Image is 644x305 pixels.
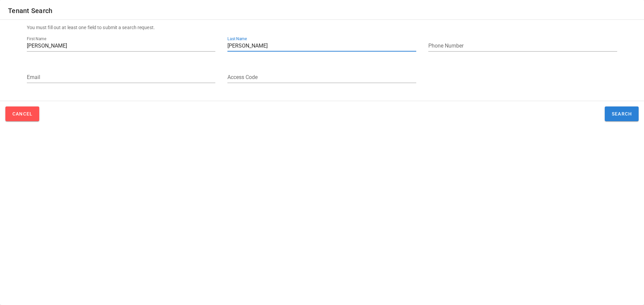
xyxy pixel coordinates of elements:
[5,106,39,121] button: Cancel
[611,111,632,117] span: Search
[227,36,247,42] label: Last Name
[27,36,46,42] label: First Name
[12,111,33,117] span: Cancel
[605,106,639,121] button: Search
[27,24,618,31] div: You must fill out at least one field to submit a search request.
